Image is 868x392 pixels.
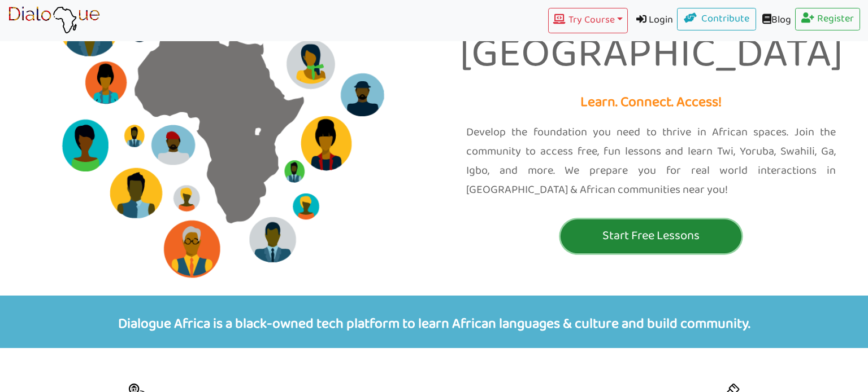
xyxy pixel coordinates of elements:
a: Contribute [677,8,756,30]
button: Try Course [548,8,627,33]
p: Develop the foundation you need to thrive in African spaces. Join the community to access free, f... [466,123,836,200]
p: Dialogue Africa is a black-owned tech platform to learn African languages & culture and build com... [8,296,860,348]
p: Learn. Connect. Access! [442,91,860,115]
button: Start Free Lessons [561,219,741,253]
a: Start Free Lessons [442,219,860,253]
p: Start Free Lessons [563,226,739,246]
img: learn African language platform app [8,6,100,34]
a: Blog [756,8,795,33]
a: Login [628,8,678,33]
a: Register [795,8,861,30]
